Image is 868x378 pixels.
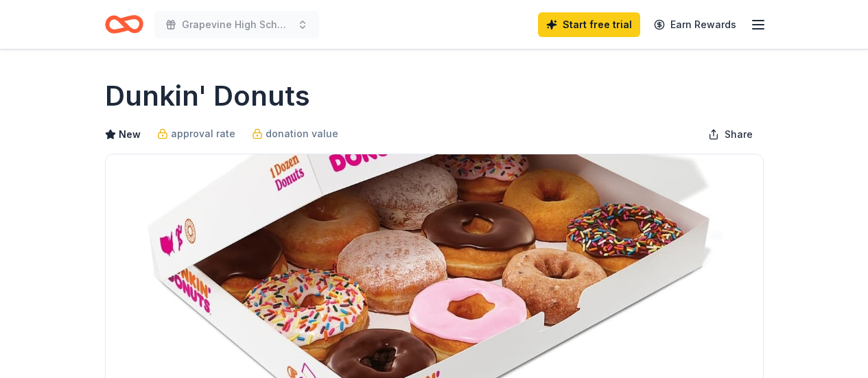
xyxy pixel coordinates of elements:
[105,8,143,40] a: Home
[182,16,292,33] span: Grapevine High School Hockey Annual Auction
[725,126,753,143] span: Share
[697,121,764,148] button: Share
[105,77,310,115] h1: Dunkin' Donuts
[266,126,338,142] span: donation value
[252,126,338,142] a: donation value
[538,12,640,37] a: Start free trial
[157,126,235,142] a: approval rate
[171,126,235,142] span: approval rate
[119,126,141,143] span: New
[646,12,744,37] a: Earn Rewards
[154,11,319,38] button: Grapevine High School Hockey Annual Auction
